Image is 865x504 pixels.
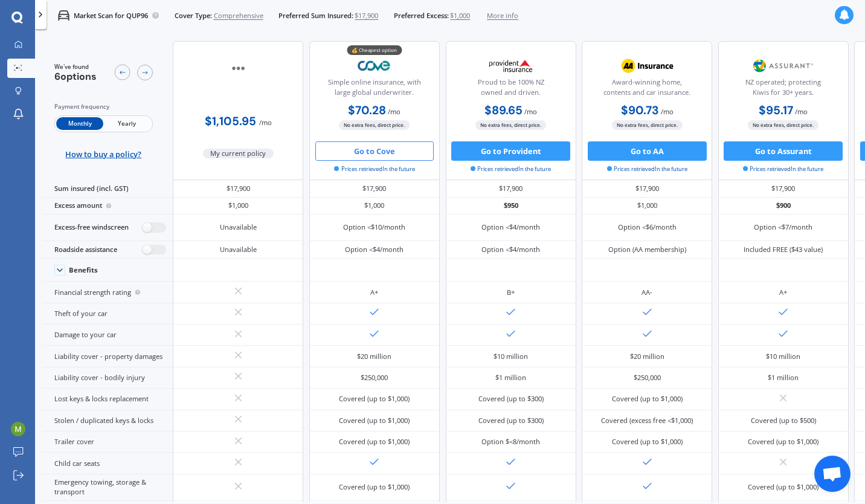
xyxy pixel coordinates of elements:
[481,222,540,232] div: Option <$4/month
[451,141,570,161] button: Go to Provident
[618,222,677,232] div: Option <$6/month
[58,10,69,21] img: car.f15378c7a67c060ca3f3.svg
[494,352,528,361] div: $10 million
[612,437,683,447] div: Covered (up to $1,000)
[11,422,25,436] img: ACg8ocJc7oH-XM-G40vfbN9KxccgXJSJmtj0jL9iVsvVEM56INSVBQ=s96-c
[278,11,353,21] span: Preferred Sum Insured:
[54,102,153,112] div: Payment frequency
[751,416,816,425] div: Covered (up to $500)
[495,373,526,383] div: $1 million
[214,11,263,21] span: Comprehensive
[748,482,818,492] div: Covered (up to $1,000)
[309,180,440,197] div: $17,900
[69,266,98,274] div: Benefits
[348,103,386,118] b: $70.28
[339,416,410,425] div: Covered (up to $1,000)
[42,346,173,367] div: Liability cover - property damages
[315,141,434,161] button: Go to Cove
[601,416,693,425] div: Covered (excess free <$1,000)
[343,222,405,232] div: Option <$10/month
[507,288,515,297] div: B+
[339,120,410,129] span: No extra fees, direct price.
[42,325,173,346] div: Damage to your car
[339,437,410,447] div: Covered (up to $1,000)
[220,222,257,232] div: Unavailable
[779,288,787,297] div: A+
[612,120,683,129] span: No extra fees, direct price.
[612,394,683,404] div: Covered (up to $1,000)
[339,482,410,492] div: Covered (up to $1,000)
[748,120,818,129] span: No extra fees, direct price.
[751,54,815,78] img: Assurant.png
[103,117,150,130] span: Yearly
[795,107,808,116] span: / mo
[759,103,793,118] b: $95.17
[724,141,843,161] button: Go to Assurant
[743,165,823,173] span: Prices retrieved In the future
[205,114,256,129] b: $1,105.95
[54,63,97,71] span: We've found
[54,70,97,83] span: 6 options
[630,352,664,361] div: $20 million
[471,165,551,173] span: Prices retrieved In the future
[65,149,141,159] span: How to buy a policy?
[220,245,257,254] div: Unavailable
[727,77,840,102] div: NZ operated; protecting Kiwis for 30+ years.
[339,394,410,404] div: Covered (up to $1,000)
[478,394,544,404] div: Covered (up to $300)
[42,474,173,501] div: Emergency towing, storage & transport
[357,352,391,361] div: $20 million
[42,389,173,410] div: Lost keys & locks replacement
[642,288,652,297] div: AA-
[42,303,173,325] div: Theft of your car
[718,180,849,197] div: $17,900
[334,165,414,173] span: Prices retrieved In the future
[768,373,799,383] div: $1 million
[207,56,271,80] img: other-insurer.png
[487,11,518,21] span: More info
[718,198,849,215] div: $900
[754,222,812,232] div: Option <$7/month
[388,107,400,116] span: / mo
[347,45,402,55] div: 💰 Cheapest option
[175,11,212,21] span: Cover Type:
[42,410,173,431] div: Stolen / duplicated keys & locks
[588,141,707,161] button: Go to AA
[56,117,103,130] span: Monthly
[481,245,540,254] div: Option <$4/month
[42,241,173,259] div: Roadside assistance
[42,282,173,303] div: Financial strength rating
[42,431,173,453] div: Trailer cover
[481,437,540,447] div: Option $<8/month
[173,198,303,215] div: $1,000
[203,149,274,158] span: My current policy
[370,288,378,297] div: A+
[42,215,173,241] div: Excess-free windscreen
[355,11,378,21] span: $17,900
[446,180,576,197] div: $17,900
[74,11,148,21] p: Market Scan for QUP96
[615,54,679,78] img: AA.webp
[318,77,431,102] div: Simple online insurance, with large global underwriter.
[479,54,543,78] img: Provident.png
[607,165,687,173] span: Prices retrieved In the future
[259,118,272,127] span: / mo
[345,245,404,254] div: Option <$4/month
[582,180,712,197] div: $17,900
[42,180,173,197] div: Sum insured (incl. GST)
[478,416,544,425] div: Covered (up to $300)
[309,198,440,215] div: $1,000
[173,180,303,197] div: $17,900
[634,373,661,383] div: $250,000
[450,11,470,21] span: $1,000
[590,77,704,102] div: Award-winning home, contents and car insurance.
[42,367,173,389] div: Liability cover - bodily injury
[766,352,800,361] div: $10 million
[814,456,851,492] div: Open chat
[446,198,576,215] div: $950
[42,198,173,215] div: Excess amount
[744,245,823,254] div: Included FREE ($43 value)
[361,373,388,383] div: $250,000
[524,107,537,116] span: / mo
[608,245,686,254] div: Option (AA membership)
